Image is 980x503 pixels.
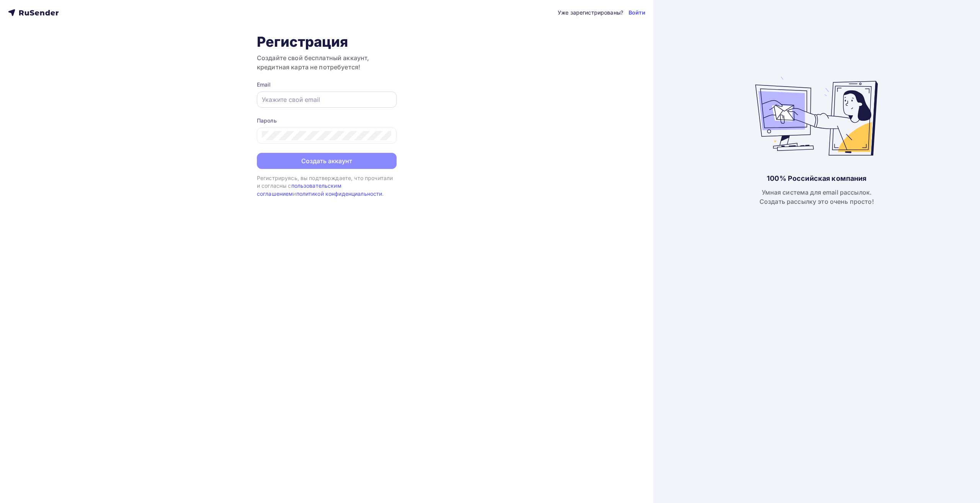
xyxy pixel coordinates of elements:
[558,9,623,16] div: Уже зарегистрированы?
[629,9,645,16] a: Войти
[257,182,341,197] a: пользовательским соглашением
[767,174,866,183] div: 100% Российская компания
[296,190,382,197] a: политикой конфиденциальности
[257,81,397,88] div: Email
[257,33,397,50] h1: Регистрация
[257,153,397,169] button: Создать аккаунт
[257,117,397,125] div: Пароль
[257,53,397,72] h3: Создайте свой бесплатный аккаунт, кредитная карта не потребуется!
[262,95,392,104] input: Укажите свой email
[759,188,874,206] div: Умная система для email рассылок. Создать рассылку это очень просто!
[257,174,397,198] div: Регистрируясь, вы подтверждаете, что прочитали и согласны с и .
